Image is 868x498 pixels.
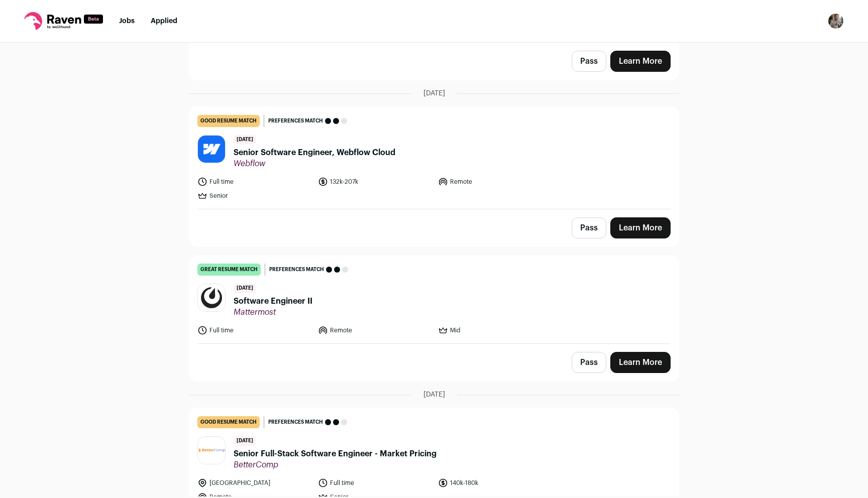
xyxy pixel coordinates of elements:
a: Learn More [610,352,671,373]
li: Full time [197,325,312,335]
span: [DATE] [423,88,445,98]
span: Webflow [234,159,395,169]
a: Learn More [610,217,671,238]
span: BetterComp [234,460,437,470]
li: Remote [318,325,432,335]
span: Mattermost [234,307,312,317]
span: Senior Software Engineer, Webflow Cloud [234,147,395,159]
span: [DATE] [423,390,445,400]
span: Senior Full-Stack Software Engineer - Market Pricing [234,448,437,460]
span: Preferences match [268,116,323,126]
div: good resume match [197,115,260,127]
span: [DATE] [234,135,256,145]
a: Applied [151,18,177,25]
span: [DATE] [234,284,256,293]
li: 132k-207k [318,177,432,187]
img: 3015484-medium_jpg [828,13,844,29]
img: 889d923000f17f2d5b8911d39fb9df0accfe75cd760460e5f6b5635f7ec2541c.png [198,136,225,163]
button: Pass [572,51,606,72]
button: Pass [572,352,606,373]
a: Jobs [119,18,135,25]
div: good resume match [197,416,260,428]
li: [GEOGRAPHIC_DATA] [197,478,312,488]
li: Full time [318,478,432,488]
li: Senior [197,191,312,201]
button: Open dropdown [828,13,844,29]
span: [DATE] [234,436,256,446]
a: good resume match Preferences match [DATE] Senior Software Engineer, Webflow Cloud Webflow Full t... [189,107,679,209]
div: great resume match [197,264,261,276]
a: great resume match Preferences match [DATE] Software Engineer II Mattermost Full time Remote Mid [189,256,679,343]
img: 2eb62b4d4792738f724710ab33eec3824bca64625ef92523b1e8ca052664dc3b.jpg [198,284,225,311]
li: 140k-180k [438,478,553,488]
span: Preferences match [268,417,323,427]
a: Learn More [610,51,671,72]
li: Mid [438,325,553,335]
li: Full time [197,177,312,187]
img: 9b597dde9f7a2f77d97335cf8cd83bbe486521ce79d7da6dfbd462f5af1905ab.png [198,437,225,464]
button: Pass [572,217,606,238]
li: Remote [438,177,553,187]
span: Preferences match [269,265,324,275]
span: Software Engineer II [234,295,312,307]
